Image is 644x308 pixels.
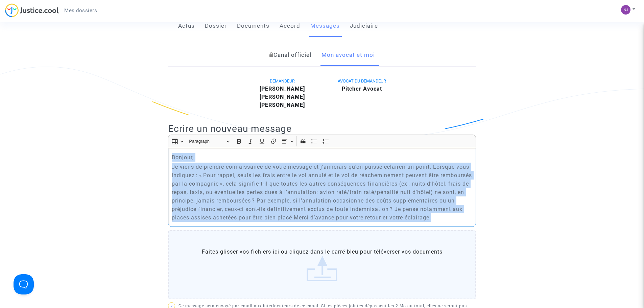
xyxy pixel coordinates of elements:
a: Canal officiel [269,44,311,66]
img: 5b0b823f122b7d0a7f9eade3ed560070 [621,5,630,15]
span: DEMANDEUR [270,78,295,84]
div: Rich Text Editor, main [168,148,476,227]
p: Bonjour, [172,153,473,162]
b: [PERSON_NAME] [260,102,305,108]
a: Accord [280,15,300,37]
a: Documents [237,15,269,37]
h2: Ecrire un nouveau message [168,123,476,135]
p: Je viens de prendre connaissance de votre message et j’aimerais qu’on puisse éclaircir un point. ... [172,163,473,222]
a: Mon avocat et moi [321,44,375,66]
img: jc-logo.svg [5,3,59,17]
b: [PERSON_NAME] [260,86,305,92]
a: Mes dossiers [59,5,102,16]
span: ? [171,304,173,308]
button: Paragraph [186,136,233,147]
a: Dossier [205,15,227,37]
span: AVOCAT DU DEMANDEUR [338,78,386,84]
span: Mes dossiers [64,7,97,14]
a: Actus [178,15,195,37]
a: Judiciaire [350,15,378,37]
b: Pitcher Avocat [342,86,382,92]
iframe: Help Scout Beacon - Open [14,274,34,294]
span: Paragraph [189,137,224,145]
div: Editor toolbar [168,135,476,148]
a: Messages [310,15,340,37]
b: [PERSON_NAME] [260,94,305,100]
